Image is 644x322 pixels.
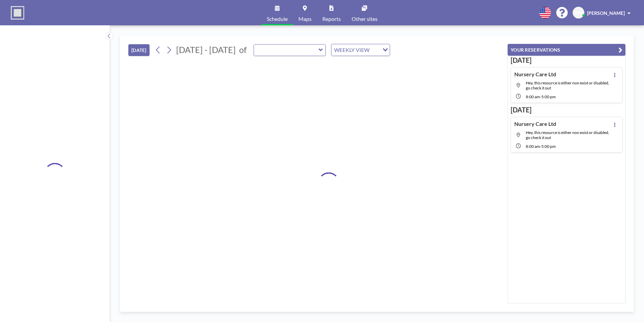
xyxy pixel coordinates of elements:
[128,44,150,56] button: [DATE]
[526,94,540,99] span: 8:00 AM
[575,10,582,16] span: KM
[514,120,556,127] h4: Nursery Care Ltd
[526,144,540,149] span: 8:00 AM
[298,16,312,22] span: Maps
[11,6,24,20] img: organization-logo
[331,44,390,56] div: Search for option
[587,10,625,16] span: [PERSON_NAME]
[267,16,288,22] span: Schedule
[541,144,556,149] span: 5:00 PM
[322,16,341,22] span: Reports
[176,45,236,55] span: [DATE] - [DATE]
[540,144,541,149] span: -
[541,94,556,99] span: 5:00 PM
[526,80,609,90] span: Hey, this resource is either non exist or disabled, go check it out
[526,130,609,140] span: Hey, this resource is either non exist or disabled, go check it out
[239,45,247,55] span: of
[511,106,622,114] h3: [DATE]
[540,94,541,99] span: -
[511,56,622,64] h3: [DATE]
[514,71,556,78] h4: Nursery Care Ltd
[333,46,371,54] span: WEEKLY VIEW
[508,44,625,56] button: YOUR RESERVATIONS
[372,46,379,54] input: Search for option
[352,16,378,22] span: Other sites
